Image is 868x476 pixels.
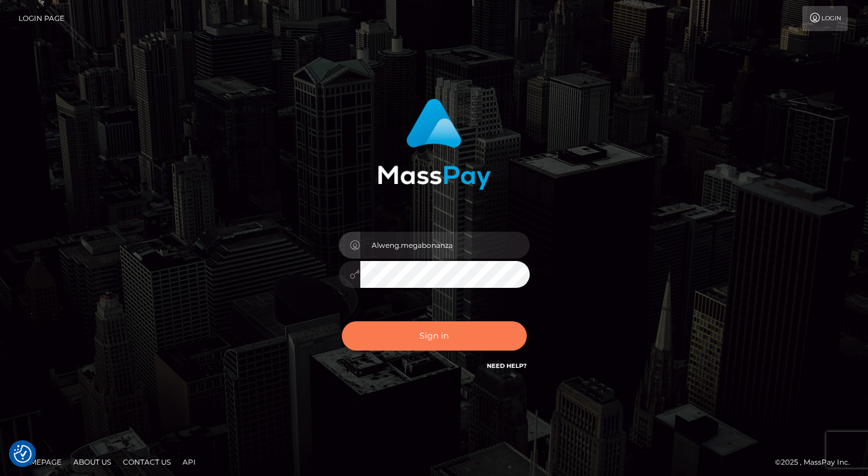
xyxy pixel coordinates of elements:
img: MassPay Login [378,99,491,190]
a: Homepage [13,453,66,471]
a: Contact Us [118,453,175,471]
button: Sign in [342,321,527,351]
a: API [178,453,200,471]
a: Login [802,6,848,31]
a: Need Help? [487,362,527,370]
button: Consent Preferences [14,445,32,463]
a: About Us [69,453,116,471]
img: Revisit consent button [14,445,32,463]
div: © 2025 , MassPay Inc. [775,456,859,469]
a: Login Page [18,6,64,31]
input: Username... [360,232,530,259]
